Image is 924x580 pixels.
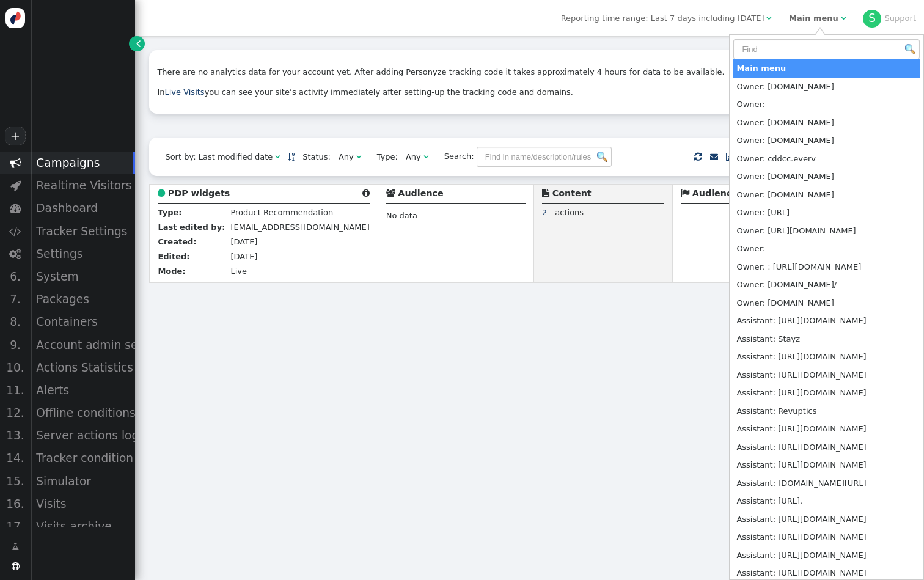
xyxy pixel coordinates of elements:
[597,152,607,162] img: icon_search.png
[733,78,919,96] td: Owner: [DOMAIN_NAME]
[733,167,919,186] td: Owner: [DOMAIN_NAME]
[9,226,21,237] span: 
[692,188,768,198] b: Audience Goals
[158,237,196,246] b: Created:
[5,127,26,145] a: +
[733,294,919,312] td: Owner: [DOMAIN_NAME]
[552,188,592,198] b: Content
[275,153,280,161] span: 
[10,157,21,169] span: 
[31,288,135,310] div: Packages
[436,152,474,161] span: Search:
[31,515,135,538] div: Visits archive
[157,86,901,98] p: In you can see your site’s activity immediately after setting-up the tracking code and domains.
[733,276,919,294] td: Owner: [DOMAIN_NAME]/
[4,537,27,557] a: 
[733,366,919,384] td: Assistant: [URL][DOMAIN_NAME]
[733,150,919,168] td: Owner: cddcc.everv
[406,151,421,163] div: Any
[841,14,846,22] span: 
[542,208,547,217] span: 2
[158,222,225,232] b: Last edited by:
[863,13,916,23] a: SSupport
[733,474,919,493] td: Assistant: [DOMAIN_NAME][URL]
[31,220,135,243] div: Tracker Settings
[9,248,21,260] span: 
[733,402,919,420] td: Assistant: Revuptics
[356,153,361,161] span: 
[31,493,135,515] div: Visits
[733,438,919,457] td: Assistant: [URL][DOMAIN_NAME]
[362,189,370,197] span: 
[31,424,135,447] div: Server actions log
[10,180,21,191] span: 
[230,222,369,232] span: [EMAIL_ADDRESS][DOMAIN_NAME]
[733,330,919,348] td: Assistant: Stayz
[386,189,395,197] span: 
[424,153,428,161] span: 
[681,189,689,197] span: 
[733,384,919,402] td: Assistant: [URL][DOMAIN_NAME]
[733,528,919,546] td: Assistant: [URL][DOMAIN_NAME]
[31,265,135,288] div: System
[288,153,295,161] span: Sorted in descending order
[386,211,417,220] span: No data
[733,492,919,510] td: Assistant: [URL].
[477,147,612,167] input: Find in name/description/rules
[12,541,19,553] span: 
[733,546,919,565] td: Assistant: [URL][DOMAIN_NAME]
[733,186,919,204] td: Owner: [DOMAIN_NAME]
[733,258,919,276] td: Owner: : [URL][DOMAIN_NAME]
[905,44,915,54] img: icon_search.png
[168,188,230,198] b: PDP widgets
[31,152,135,174] div: Campaigns
[295,151,331,163] span: Status:
[31,197,135,219] div: Dashboard
[31,174,135,197] div: Realtime Visitors
[369,151,398,163] span: Type:
[733,348,919,366] td: Assistant: [URL][DOMAIN_NAME]
[733,114,919,132] td: Owner: [DOMAIN_NAME]
[230,237,257,246] span: [DATE]
[31,243,135,265] div: Settings
[718,147,741,167] a: 
[288,152,295,161] a: 
[733,95,919,114] td: Owner:
[129,36,144,51] a: 
[158,208,182,217] b: Type:
[863,10,881,28] div: S
[710,153,718,161] span: 
[164,87,204,97] a: Live Visits
[710,152,718,161] a: 
[550,208,584,217] span: - actions
[694,150,702,164] span: 
[789,13,838,23] b: Main menu
[733,420,919,438] td: Assistant: [URL][DOMAIN_NAME]
[339,151,354,163] div: Any
[5,8,26,28] img: logo-icon.svg
[31,447,135,469] div: Tracker condition state
[733,222,919,240] td: Owner: [URL][DOMAIN_NAME]
[31,310,135,333] div: Containers
[157,66,901,78] p: There are no analytics data for your account yet. After adding Personyze tracking code it takes a...
[733,39,919,60] input: Find
[733,510,919,529] td: Assistant: [URL][DOMAIN_NAME]
[736,64,786,73] b: Main menu
[542,189,549,197] span: 
[733,240,919,258] td: Owner:
[230,208,333,217] span: Product Recommendation
[726,153,733,161] span: 
[31,334,135,356] div: Account admin settings
[766,14,771,22] span: 
[12,562,20,570] span: 
[158,189,165,197] span: 
[733,131,919,150] td: Owner: [DOMAIN_NAME]
[31,379,135,402] div: Alerts
[10,202,21,214] span: 
[733,204,919,222] td: Owner: [URL]
[398,188,443,198] b: Audience
[31,470,135,493] div: Simulator
[733,456,919,474] td: Assistant: [URL][DOMAIN_NAME]
[136,37,141,50] span: 
[561,13,765,23] span: Reporting time range: Last 7 days including [DATE]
